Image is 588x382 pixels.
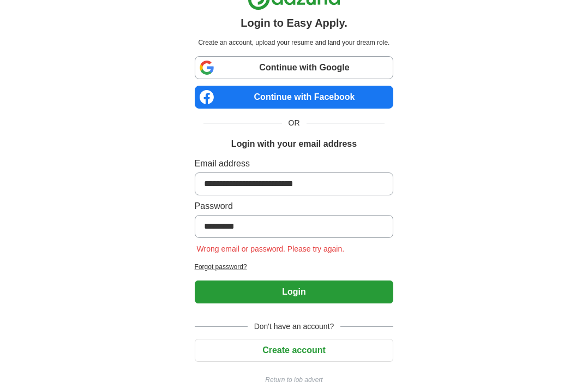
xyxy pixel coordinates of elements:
a: Continue with Facebook [195,86,394,109]
label: Password [195,200,394,213]
label: Email address [195,157,394,170]
a: Continue with Google [195,56,394,79]
h1: Login with your email address [231,138,357,151]
a: Create account [195,345,394,355]
span: OR [282,117,307,129]
h1: Login to Easy Apply. [241,15,347,31]
a: Forgot password? [195,262,394,272]
span: Wrong email or password. Please try again. [195,244,347,253]
button: Login [195,280,394,303]
span: Don't have an account? [248,321,341,332]
button: Create account [195,339,394,362]
p: Create an account, upload your resume and land your dream role. [197,38,392,47]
